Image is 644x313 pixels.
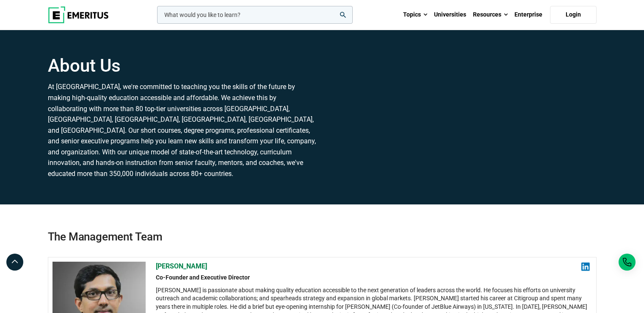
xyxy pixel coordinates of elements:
[327,56,597,189] iframe: YouTube video player
[157,6,353,24] input: woocommerce-product-search-field-0
[581,263,590,271] img: linkedin.png
[550,6,597,24] a: Login
[48,55,317,76] h1: About Us
[156,274,590,282] h2: Co-Founder and Executive Director
[48,204,597,244] h2: The Management Team
[156,262,590,271] h2: [PERSON_NAME]
[48,81,317,179] p: At [GEOGRAPHIC_DATA], we're committed to teaching you the skills of the future by making high-qua...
